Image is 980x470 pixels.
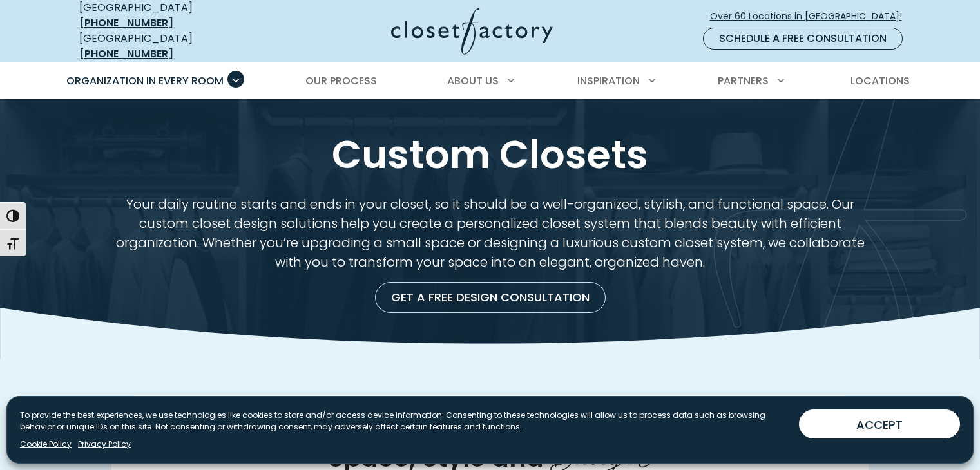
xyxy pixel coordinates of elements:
span: About Us [447,73,499,88]
nav: Primary Menu [57,63,923,99]
a: Privacy Policy [78,438,131,450]
span: Our Process [305,73,377,88]
div: [GEOGRAPHIC_DATA] [79,31,266,62]
p: To provide the best experiences, we use technologies like cookies to store and/or access device i... [20,409,789,433]
span: Inspiration [577,73,640,88]
span: Organization in Every Room [66,73,224,88]
span: Locations [850,73,910,88]
a: Over 60 Locations in [GEOGRAPHIC_DATA]! [709,5,913,28]
a: Get a Free Design Consultation [375,282,606,313]
a: [PHONE_NUMBER] [79,15,173,30]
a: Cookie Policy [20,438,72,450]
a: Schedule a Free Consultation [703,28,903,50]
h1: Custom Closets [77,130,904,179]
span: Over 60 Locations in [GEOGRAPHIC_DATA]! [710,10,912,23]
button: ACCEPT [799,409,960,438]
p: Your daily routine starts and ends in your closet, so it should be a well-organized, stylish, and... [111,194,869,272]
a: [PHONE_NUMBER] [79,46,173,61]
img: Closet Factory Logo [391,8,553,55]
span: Partners [718,73,769,88]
